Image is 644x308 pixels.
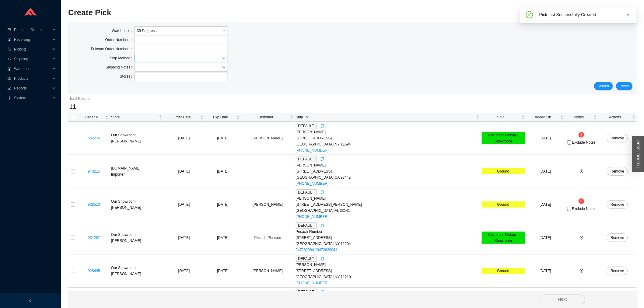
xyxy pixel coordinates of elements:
sup: 4 [579,132,584,138]
span: Receiving [14,35,51,44]
td: [DATE] [526,155,565,188]
span: Remove [611,168,624,174]
td: Pesach Plumber [241,221,295,254]
td: [DATE] [163,221,205,254]
span: Notes [566,114,593,120]
td: [PERSON_NAME] [241,254,295,288]
span: Customer [242,114,289,120]
td: [DATE] [163,254,205,288]
div: [GEOGRAPHIC_DATA] , FL 33141 [296,208,479,214]
button: Remove [607,267,628,275]
div: Customer Pickup - Showroom [482,232,525,244]
button: Remove [607,200,628,209]
span: Order Date [165,114,199,120]
th: Actions sortable [598,113,637,122]
div: Our Showroom [PERSON_NAME] [111,198,162,211]
div: Pesach Plumber [296,229,479,235]
a: 928495 [88,269,100,273]
div: [PERSON_NAME] [296,162,479,168]
td: [DATE] [163,122,205,155]
span: Exclude Notes [572,207,596,211]
span: Exp Date [206,114,235,120]
a: [PHONE_NUMBER] [296,215,329,219]
div: [DATE] [206,135,240,141]
span: Reset [620,83,629,89]
span: copy [320,157,324,161]
span: setting [7,96,12,100]
label: Shipping Notes [106,63,135,72]
a: [PHONE_NUMBER] [296,148,329,152]
td: [PERSON_NAME] [241,188,295,221]
div: Our Showroom [PERSON_NAME] [111,232,162,244]
td: [DATE] [526,188,565,221]
span: DEFAULT [296,156,317,162]
span: Store [111,114,158,120]
span: copy [320,224,324,227]
div: [STREET_ADDRESS][PERSON_NAME] [296,201,479,208]
span: left [29,299,32,303]
td: [DATE] [526,254,565,288]
div: [STREET_ADDRESS] [296,168,479,174]
th: Store sortable [110,113,163,122]
th: Ship sortable [481,113,526,122]
span: Exclude Notes [572,141,596,144]
span: Warehouse [14,64,51,74]
span: copy [320,257,324,261]
span: plus-circle [580,170,583,173]
span: Purchase Orders [14,25,51,35]
span: copy [320,191,324,194]
label: Ship Method [110,54,135,62]
div: Ground [482,201,525,208]
span: fund [7,86,12,90]
sup: 3 [579,198,584,204]
div: Ground [482,168,525,174]
th: Order # sortable [78,113,110,122]
span: DEFAULT [296,189,317,195]
td: [DATE] [163,155,205,188]
span: System [14,93,51,103]
a: 940215 [88,169,100,173]
label: Stores [120,72,135,81]
span: copy [320,124,324,128]
button: Remove [607,134,628,142]
div: Copy [320,222,324,229]
div: [STREET_ADDRESS] [296,135,479,141]
button: Next [540,295,585,304]
span: check-circle [526,11,533,19]
label: Warehouse [112,26,134,35]
th: Customer sortable [241,113,295,122]
span: Remove [611,135,624,141]
td: [DATE] [163,188,205,221]
span: copy [320,290,324,294]
span: Reports [14,83,51,93]
label: Order Numbers [105,36,135,44]
div: [DOMAIN_NAME] Importer [111,165,162,177]
span: DEFAULT [296,222,317,229]
th: Order Date sortable [163,113,205,122]
span: DEFAULT [296,289,317,295]
span: plus-circle [580,236,583,240]
div: [DATE] [206,201,240,208]
button: Reset [616,82,633,90]
div: [PERSON_NAME] [296,129,479,135]
span: Picking [14,44,51,54]
th: Notes sortable [565,113,598,122]
div: Ground [482,268,525,274]
span: Remove [611,235,624,241]
div: Our Showroom [PERSON_NAME] [111,265,162,277]
span: DEFAULT [296,256,317,262]
div: [DATE] [206,168,240,174]
div: [PERSON_NAME] [296,262,479,268]
span: Ship [482,114,520,120]
span: DEFAULT [296,123,317,129]
input: Exclude Notes [567,140,572,145]
span: Ship To [296,114,475,120]
span: read [7,77,12,80]
th: Added On sortable [526,113,565,122]
td: [PERSON_NAME] [241,122,295,155]
div: Customer Pickup - Showroom [482,132,525,144]
a: 928513 [88,202,100,207]
span: plus-circle [580,269,583,273]
button: Remove [607,233,628,242]
input: Exclude Notes [567,207,572,211]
